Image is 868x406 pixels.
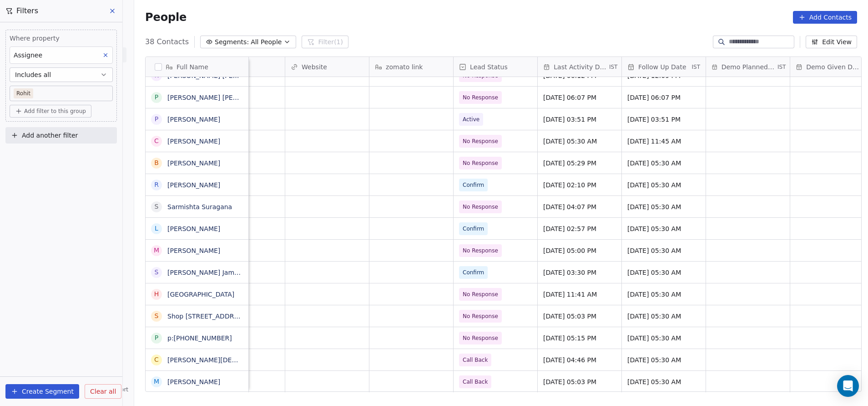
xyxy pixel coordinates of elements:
div: M [154,377,159,386]
div: C [154,355,159,365]
span: Call Back [463,355,488,365]
a: [PERSON_NAME][DEMOGRAPHIC_DATA] [167,356,293,364]
span: [DATE] 03:30 PM [543,268,616,277]
span: [DATE] 03:51 PM [627,115,700,124]
span: Website [302,62,327,72]
span: Confirm [463,224,484,233]
span: Full Name [177,62,208,72]
button: Add Contacts [793,11,857,24]
span: No Response [463,93,498,102]
span: Demo Given Date [806,62,860,72]
span: [DATE] 05:30 AM [627,246,700,255]
span: No Response [463,334,498,343]
div: zomato link [369,57,453,77]
span: Active [463,115,479,124]
span: [DATE] 05:03 PM [543,377,616,386]
div: Last Activity DateIST [538,57,621,77]
div: Open Intercom Messenger [837,375,859,397]
span: [DATE] 05:30 AM [543,137,616,146]
a: [GEOGRAPHIC_DATA] [167,291,234,298]
span: Confirm [463,180,484,190]
span: IST [777,63,786,71]
div: M [154,246,159,255]
span: [DATE] 02:10 PM [543,180,616,190]
span: IST [609,63,618,71]
span: [DATE] 11:45 AM [627,137,700,146]
span: [DATE] 05:00 PM [543,246,616,255]
a: p:[PHONE_NUMBER] [167,334,232,342]
span: People [145,10,187,24]
div: Website [285,57,369,77]
span: [DATE] 05:30 AM [627,355,700,365]
span: All People [251,37,282,47]
a: Shop [STREET_ADDRESS], Beside [PERSON_NAME][GEOGRAPHIC_DATA], Bogulakunta, Hanuman Tekdi Abids [167,313,513,320]
span: [DATE] 05:29 PM [543,159,616,168]
span: Call Back [463,377,488,386]
span: No Response [463,246,498,255]
span: Follow Up Date [638,62,686,72]
button: Edit View [806,36,857,48]
a: [PERSON_NAME] [167,378,220,385]
span: [DATE] 05:30 AM [627,290,700,299]
span: [DATE] 05:15 PM [543,334,616,343]
span: [DATE] 04:07 PM [543,202,616,211]
span: [DATE] 06:07 PM [627,93,700,102]
a: [PERSON_NAME] [PERSON_NAME] [167,72,275,79]
span: Segments: [215,37,249,47]
div: P [155,93,158,102]
span: [DATE] 02:57 PM [543,224,616,233]
div: Demo Planned DateIST [706,57,790,77]
a: [PERSON_NAME] [167,181,220,189]
div: B [154,158,159,168]
span: [DATE] 05:30 AM [627,334,700,343]
a: [PERSON_NAME] [167,159,220,167]
div: grid [146,77,249,392]
span: [DATE] 06:07 PM [543,93,616,102]
span: 38 Contacts [145,36,189,47]
a: Sarmishta Suragana [167,203,232,211]
span: [DATE] 11:41 AM [543,290,616,299]
a: [PERSON_NAME] [167,138,220,145]
span: [DATE] 05:30 AM [627,180,700,190]
span: No Response [463,159,498,168]
span: [DATE] 05:30 AM [627,159,700,168]
span: [DATE] 05:30 AM [627,268,700,277]
span: No Response [463,137,498,146]
a: [PERSON_NAME] [167,225,220,232]
div: S [155,311,159,321]
div: H [154,289,159,299]
div: Full Name [146,57,248,77]
div: Lead Status [454,57,537,77]
a: [PERSON_NAME] [167,116,220,123]
div: L [155,224,158,233]
a: [PERSON_NAME] Jamburi [167,269,247,276]
span: No Response [463,312,498,321]
span: zomato link [386,62,423,72]
span: [DATE] 04:46 PM [543,355,616,365]
a: [PERSON_NAME] [167,247,220,254]
span: Demo Planned Date [722,62,776,72]
span: No Response [463,202,498,211]
span: [DATE] 05:03 PM [543,312,616,321]
div: P [155,114,158,124]
span: Confirm [463,268,484,277]
div: C [154,136,159,146]
div: S [155,267,159,277]
div: Follow Up DateIST [622,57,706,77]
span: [DATE] 03:51 PM [543,115,616,124]
div: p [155,333,158,343]
span: No Response [463,290,498,299]
span: [DATE] 05:30 AM [627,312,700,321]
div: S [155,202,159,211]
div: R [154,180,159,190]
span: [DATE] 05:30 AM [627,202,700,211]
span: Lead Status [470,62,508,72]
span: [DATE] 05:30 AM [627,224,700,233]
a: [PERSON_NAME] [PERSON_NAME] [167,94,275,101]
button: Filter(1) [302,36,348,48]
span: Last Activity Date [554,62,607,72]
span: [DATE] 05:30 AM [627,377,700,386]
span: IST [692,63,701,71]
